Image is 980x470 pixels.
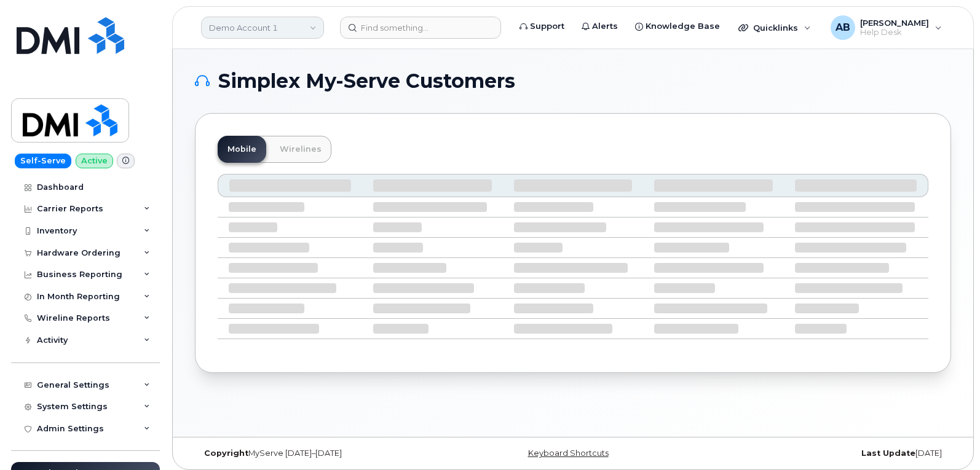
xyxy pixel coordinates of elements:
[699,448,951,458] div: [DATE]
[861,448,915,458] strong: Last Update
[528,448,609,458] a: Keyboard Shortcuts
[218,72,515,90] span: Simplex My-Serve Customers
[195,448,447,458] div: MyServe [DATE]–[DATE]
[204,448,248,458] strong: Copyright
[218,136,266,163] a: Mobile
[270,136,331,163] a: Wirelines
